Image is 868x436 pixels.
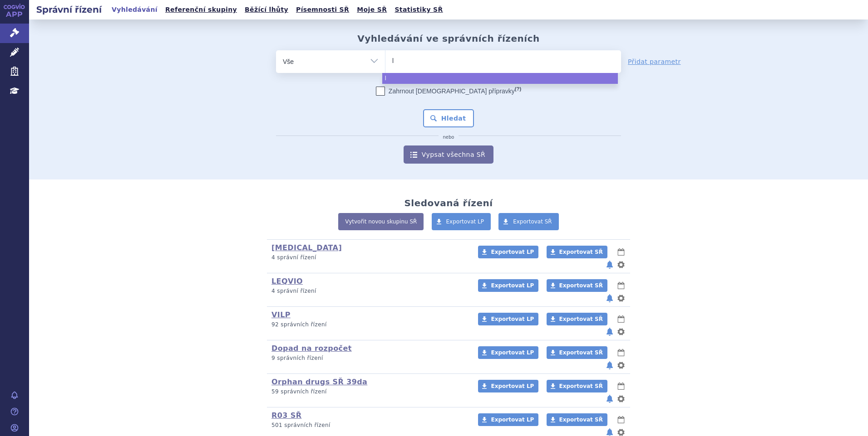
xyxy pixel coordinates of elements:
[616,381,626,392] button: lhůty
[478,380,538,392] a: Exportovat LP
[605,326,614,337] button: notifikace
[605,360,614,371] button: notifikace
[547,246,607,258] a: Exportovat SŘ
[271,344,352,353] a: Dopad na rozpočet
[547,346,607,359] a: Exportovat SŘ
[271,421,466,429] p: 501 správních řízení
[559,383,603,389] span: Exportovat SŘ
[616,293,626,304] button: nastavení
[446,218,484,225] span: Exportovat LP
[547,279,607,292] a: Exportovat SŘ
[616,347,626,358] button: lhůty
[515,86,521,92] abbr: (?)
[559,282,603,289] span: Exportovat SŘ
[491,249,534,255] span: Exportovat LP
[491,316,534,322] span: Exportovat LP
[616,326,626,337] button: nastavení
[271,310,291,319] a: VILP
[547,413,607,426] a: Exportovat SŘ
[616,360,626,371] button: nastavení
[376,87,521,96] label: Zahrnout [DEMOGRAPHIC_DATA] přípravky
[423,109,474,127] button: Hledat
[616,414,626,425] button: lhůty
[392,4,445,16] a: Statistiky SŘ
[478,346,538,359] a: Exportovat LP
[242,4,291,16] a: Běžící lhůty
[559,249,603,255] span: Exportovat SŘ
[628,57,681,66] a: Přidat parametr
[491,383,534,389] span: Exportovat LP
[513,218,552,225] span: Exportovat SŘ
[559,316,603,322] span: Exportovat SŘ
[491,417,534,423] span: Exportovat LP
[271,277,303,286] a: LEQVIO
[478,313,538,325] a: Exportovat LP
[616,393,626,404] button: nastavení
[616,314,626,325] button: lhůty
[271,411,301,420] a: R03 SŘ
[616,280,626,291] button: lhůty
[478,246,538,258] a: Exportovat LP
[605,259,614,270] button: notifikace
[559,349,603,356] span: Exportovat SŘ
[478,413,538,426] a: Exportovat LP
[357,33,540,44] h2: Vyhledávání ve správních řízeních
[293,4,352,16] a: Písemnosti SŘ
[29,3,109,16] h2: Správní řízení
[271,378,367,386] a: Orphan drugs SŘ 39da
[616,247,626,257] button: lhůty
[478,279,538,292] a: Exportovat LP
[498,213,559,230] a: Exportovat SŘ
[616,259,626,270] button: nastavení
[404,145,493,164] a: Vypsat všechna SŘ
[432,213,491,230] a: Exportovat LP
[382,73,618,84] li: l
[271,354,466,362] p: 9 správních řízení
[439,135,459,140] i: nebo
[271,287,466,295] p: 4 správní řízení
[163,4,240,16] a: Referenční skupiny
[605,393,614,404] button: notifikace
[547,380,607,392] a: Exportovat SŘ
[547,313,607,325] a: Exportovat SŘ
[605,293,614,304] button: notifikace
[109,4,160,16] a: Vyhledávání
[271,243,342,252] a: [MEDICAL_DATA]
[271,321,466,329] p: 92 správních řízení
[271,388,466,396] p: 59 správních řízení
[404,198,493,208] h2: Sledovaná řízení
[271,254,466,262] p: 4 správní řízení
[338,213,424,230] a: Vytvořit novou skupinu SŘ
[354,4,390,16] a: Moje SŘ
[491,349,534,356] span: Exportovat LP
[559,417,603,423] span: Exportovat SŘ
[491,282,534,289] span: Exportovat LP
